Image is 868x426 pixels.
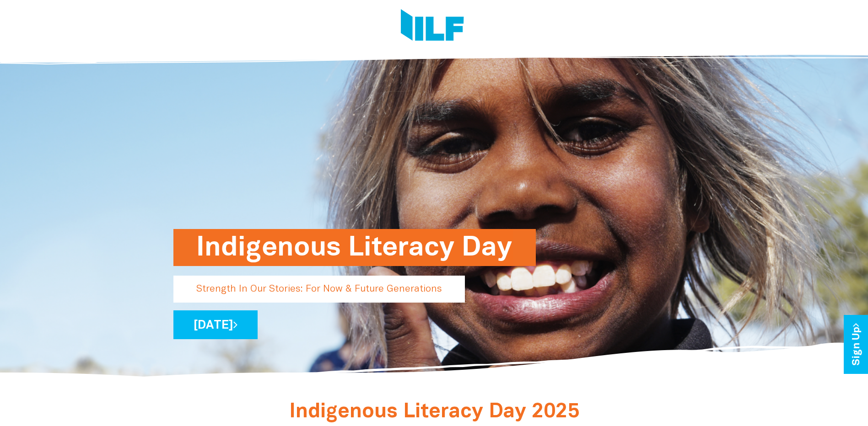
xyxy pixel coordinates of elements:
[401,9,464,43] img: Logo
[173,310,258,339] a: [DATE]
[173,276,465,303] p: Strength In Our Stories: For Now & Future Generations
[196,229,513,266] h1: Indigenous Literacy Day
[289,403,579,421] span: Indigenous Literacy Day 2025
